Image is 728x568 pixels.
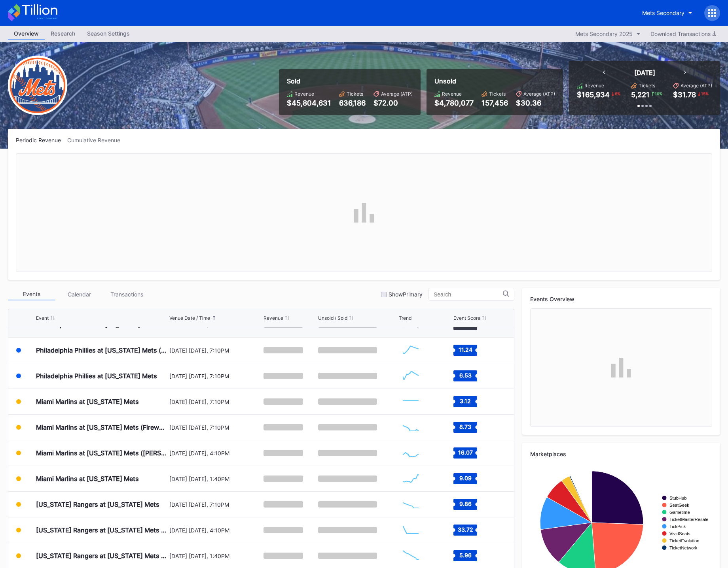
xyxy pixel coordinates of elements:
div: Average (ATP) [681,83,712,89]
div: Cumulative Revenue [67,137,127,143]
text: 16.07 [458,449,473,456]
div: Season Settings [81,28,136,39]
text: 33.72 [458,526,473,533]
a: Research [45,28,81,40]
div: [US_STATE] Rangers at [US_STATE] Mets (Mets Alumni Classic/Mrs. Met Taxicab [GEOGRAPHIC_DATA] Giv... [36,526,167,534]
div: Average (ATP) [381,91,413,97]
div: [DATE] [DATE], 1:40PM [169,553,262,559]
div: Periodic Revenue [16,137,67,143]
div: Venue Date / Time [169,315,210,321]
div: $30.36 [516,99,555,107]
div: Research [45,28,81,39]
div: [US_STATE] Rangers at [US_STATE] Mets [36,500,159,508]
div: [DATE] [DATE], 4:10PM [169,450,262,457]
text: TicketEvolution [669,538,699,543]
text: Gametime [669,510,690,515]
text: StubHub [669,496,687,500]
text: 6.53 [459,372,472,379]
svg: Chart title [399,366,423,386]
button: Mets Secondary [636,6,698,20]
div: [DATE] [DATE], 7:10PM [169,501,262,508]
svg: Chart title [399,520,423,540]
button: Download Transactions [646,28,720,39]
svg: Chart title [399,546,423,566]
div: Mets Secondary 2025 [575,30,633,37]
a: Season Settings [81,28,136,40]
div: Revenue [264,315,283,321]
div: Tickets [347,91,363,97]
div: Transactions [103,288,150,300]
text: TicketNetwork [669,545,698,550]
div: $4,780,077 [434,99,474,107]
text: 9.86 [459,500,472,507]
div: Tickets [639,83,655,89]
div: Sold [287,77,413,85]
div: Miami Marlins at [US_STATE] Mets (Fireworks Night) [36,423,167,431]
div: $31.78 [673,91,696,99]
text: SeatGeek [669,503,689,508]
div: Calendar [55,288,103,300]
div: $72.00 [373,99,413,107]
svg: Chart title [399,392,423,411]
svg: Chart title [399,494,423,514]
div: [DATE] [DATE], 7:10PM [169,373,262,379]
text: 5.96 [459,552,472,559]
div: [US_STATE] Rangers at [US_STATE] Mets (Kids Color-In Lunchbox Giveaway) [36,552,167,560]
div: Revenue [442,91,462,97]
div: 636,186 [339,99,366,107]
div: Average (ATP) [523,91,555,97]
div: Download Transactions [650,30,716,37]
div: Revenue [584,83,604,89]
div: Miami Marlins at [US_STATE] Mets ([PERSON_NAME] Giveaway) [36,449,167,457]
div: [DATE] [634,69,655,77]
div: 157,456 [482,99,508,107]
div: $45,804,631 [287,99,331,107]
svg: Chart title [399,469,423,489]
div: Mets Secondary [642,9,684,16]
div: Philadelphia Phillies at [US_STATE] Mets (SNY Players Pins Featuring [PERSON_NAME], [PERSON_NAME]... [36,346,167,354]
div: $165,934 [577,91,610,99]
img: New-York-Mets-Transparent.png [8,56,67,115]
div: Trend [399,315,411,321]
div: Events [8,288,55,300]
div: 5,221 [631,91,650,99]
div: Revenue [294,91,314,97]
div: Events Overview [530,296,712,302]
div: Unsold [434,77,555,85]
div: [DATE] [DATE], 4:10PM [169,527,262,534]
div: Miami Marlins at [US_STATE] Mets [36,398,139,406]
svg: Chart title [399,340,423,360]
div: Unsold / Sold [318,315,347,321]
div: [DATE] [DATE], 7:10PM [169,347,262,354]
text: 11.24 [459,346,472,353]
div: Philadelphia Phillies at [US_STATE] Mets [36,372,157,380]
text: TicketMasterResale [669,517,708,522]
div: [DATE] [DATE], 7:10PM [169,398,262,405]
svg: Chart title [399,443,423,463]
text: VividSeats [669,531,690,536]
text: 8.73 [459,423,471,430]
div: Event Score [453,315,480,321]
button: Mets Secondary 2025 [571,28,645,39]
svg: Chart title [399,417,423,437]
div: 6 % [614,91,621,97]
a: Overview [8,28,45,40]
text: TickPick [669,524,686,529]
div: Event [36,315,49,321]
div: Miami Marlins at [US_STATE] Mets [36,475,139,483]
text: 9.09 [459,475,472,481]
div: Show Primary [389,291,423,298]
div: [DATE] [DATE], 1:40PM [169,476,262,482]
input: Search [434,291,503,298]
div: Marketplaces [530,451,712,457]
div: 10 % [654,91,663,97]
div: Tickets [489,91,506,97]
text: 3.12 [460,398,471,404]
div: 15 % [700,91,709,97]
div: [DATE] [DATE], 7:10PM [169,424,262,431]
